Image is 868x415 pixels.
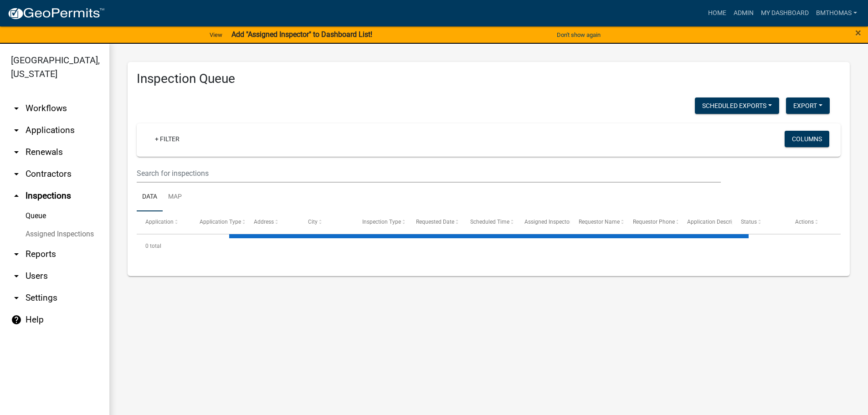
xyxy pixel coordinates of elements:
[579,219,620,225] span: Requestor Name
[362,219,401,225] span: Inspection Type
[570,211,624,233] datatable-header-cell: Requestor Name
[678,211,732,233] datatable-header-cell: Application Description
[795,219,814,225] span: Actions
[148,131,187,147] a: + Filter
[462,211,516,233] datatable-header-cell: Scheduled Time
[137,164,721,183] input: Search for inspections
[855,27,861,38] button: Close
[245,211,299,233] datatable-header-cell: Address
[254,219,274,225] span: Address
[786,211,841,233] datatable-header-cell: Actions
[137,235,841,257] div: 0 total
[704,5,730,22] a: Home
[11,271,22,282] i: arrow_drop_down
[11,292,22,303] i: arrow_drop_down
[11,314,22,325] i: help
[695,97,779,114] button: Scheduled Exports
[786,97,830,114] button: Export
[11,125,22,136] i: arrow_drop_down
[855,26,861,39] span: ×
[11,103,22,114] i: arrow_drop_down
[353,211,407,233] datatable-header-cell: Inspection Type
[137,71,841,87] h3: Inspection Queue
[200,219,241,225] span: Application Type
[137,183,163,212] a: Data
[553,27,604,42] button: Don't show again
[416,219,454,225] span: Requested Date
[633,219,675,225] span: Requestor Phone
[145,219,174,225] span: Application
[741,219,757,225] span: Status
[732,211,786,233] datatable-header-cell: Status
[11,147,22,158] i: arrow_drop_down
[470,219,509,225] span: Scheduled Time
[687,219,745,225] span: Application Description
[407,211,462,233] datatable-header-cell: Requested Date
[11,190,22,201] i: arrow_drop_up
[624,211,678,233] datatable-header-cell: Requestor Phone
[163,183,187,212] a: Map
[524,219,571,225] span: Assigned Inspector
[785,131,829,147] button: Columns
[11,249,22,260] i: arrow_drop_down
[730,5,757,22] a: Admin
[299,211,354,233] datatable-header-cell: City
[308,219,318,225] span: City
[231,30,372,39] strong: Add "Assigned Inspector" to Dashboard List!
[137,211,191,233] datatable-header-cell: Application
[516,211,570,233] datatable-header-cell: Assigned Inspector
[757,5,812,22] a: My Dashboard
[11,169,22,179] i: arrow_drop_down
[206,27,226,42] a: View
[812,5,861,22] a: bmthomas
[191,211,245,233] datatable-header-cell: Application Type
